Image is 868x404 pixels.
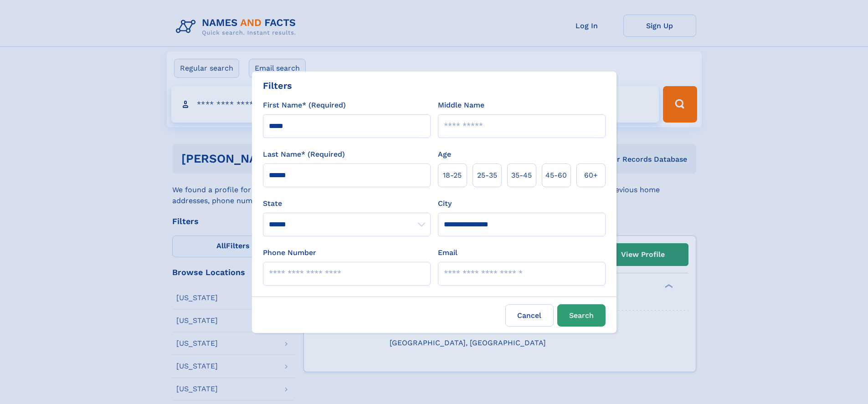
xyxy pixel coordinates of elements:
label: Cancel [505,304,554,327]
label: Last Name* (Required) [263,149,345,160]
div: Filters [263,79,292,92]
label: First Name* (Required) [263,100,346,111]
label: City [438,198,452,209]
label: State [263,198,431,209]
span: 60+ [584,170,598,181]
span: 25‑35 [477,170,497,181]
button: Search [557,304,606,327]
label: Phone Number [263,247,316,258]
span: 35‑45 [511,170,532,181]
span: 18‑25 [443,170,462,181]
label: Email [438,247,457,258]
label: Age [438,149,451,160]
label: Middle Name [438,100,484,111]
span: 45‑60 [545,170,567,181]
